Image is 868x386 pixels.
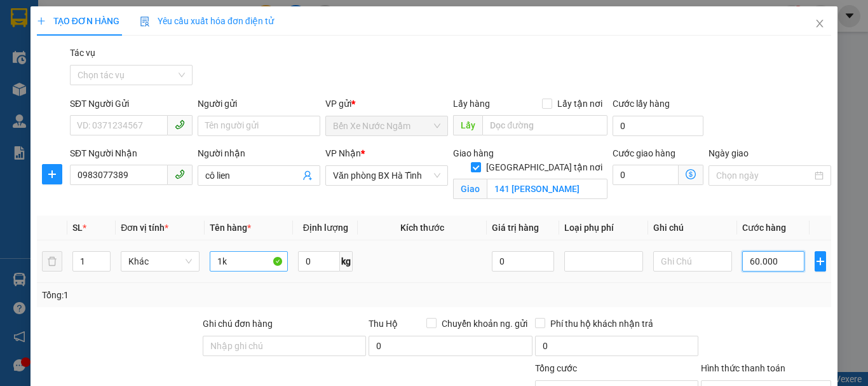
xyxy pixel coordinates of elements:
button: delete [42,251,62,272]
span: phone [175,169,185,179]
span: Chuyển khoản ng. gửi [437,317,532,331]
label: Hình thức thanh toán [701,363,785,373]
span: Văn phòng BX Hà Tĩnh [333,166,440,185]
label: Cước lấy hàng [613,99,670,109]
img: logo.jpg [16,16,79,79]
input: Cước lấy hàng [613,116,703,136]
input: Dọc đường [482,115,607,135]
span: TẠO ĐƠN HÀNG [37,16,119,26]
button: plus [42,164,62,184]
span: VP Nhận [325,148,361,158]
span: Lấy hàng [453,99,490,109]
div: Tổng: 1 [42,288,336,302]
input: Giao tận nơi [487,179,607,199]
div: Người gửi [198,97,320,111]
input: 0 [492,251,554,272]
div: SĐT Người Gửi [70,97,193,111]
label: Ngày giao [709,148,749,158]
span: Lấy [453,115,482,135]
span: phone [175,120,185,130]
span: Bến Xe Nước Ngầm [333,116,440,135]
li: Hotline: 0981127575, 0981347575, 19009067 [119,47,531,63]
input: Ghi chú đơn hàng [203,336,366,356]
span: Tên hàng [210,223,251,233]
span: plus [815,256,825,266]
span: SL [72,223,83,233]
span: Yêu cầu xuất hóa đơn điện tử [140,16,274,26]
span: dollar-circle [686,169,696,179]
input: Cước giao hàng [613,165,679,185]
span: plus [43,169,62,179]
span: Giao hàng [453,148,494,158]
span: Cước hàng [742,223,786,233]
label: Cước giao hàng [613,148,675,158]
span: close [815,18,825,29]
span: Kích thước [400,223,444,233]
span: Thu Hộ [369,319,398,329]
span: plus [37,17,46,25]
input: Ngày giao [716,169,812,183]
div: Người nhận [198,146,320,160]
span: kg [340,251,353,272]
span: Tổng cước [535,363,577,373]
span: Đơn vị tính [121,223,168,233]
span: user-add [302,170,313,181]
span: [GEOGRAPHIC_DATA] tận nơi [481,160,607,174]
input: VD: Bàn, Ghế [210,251,288,272]
th: Loại phụ phí [559,216,648,240]
span: Giá trị hàng [492,223,539,233]
input: Ghi Chú [653,251,732,272]
span: Giao [453,179,487,199]
div: SĐT Người Nhận [70,146,193,160]
span: Định lượng [303,223,348,233]
div: VP gửi [325,97,448,111]
span: Khác [128,252,192,271]
label: Ghi chú đơn hàng [203,319,273,329]
button: Close [802,6,837,42]
span: Phí thu hộ khách nhận trả [545,317,658,331]
th: Ghi chú [648,216,737,240]
li: Số [GEOGRAPHIC_DATA][PERSON_NAME], P. [GEOGRAPHIC_DATA] [119,31,531,47]
span: Lấy tận nơi [552,97,607,111]
b: GỬI : Bến Xe Nước Ngầm [16,92,215,113]
img: icon [140,17,150,27]
button: plus [815,251,826,272]
label: Tác vụ [70,48,95,58]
